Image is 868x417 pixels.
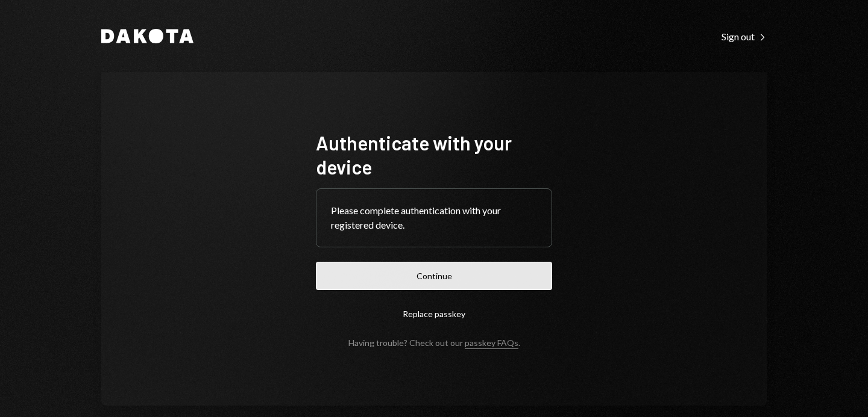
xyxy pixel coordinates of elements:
[722,31,767,43] div: Sign out
[316,262,552,290] button: Continue
[316,131,552,179] h1: Authenticate with your device
[465,338,518,349] a: passkey FAQs
[316,300,552,328] button: Replace passkey
[348,338,520,348] div: Having trouble? Check out our .
[331,203,537,232] div: Please complete authentication with your registered device.
[722,29,767,43] a: Sign out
